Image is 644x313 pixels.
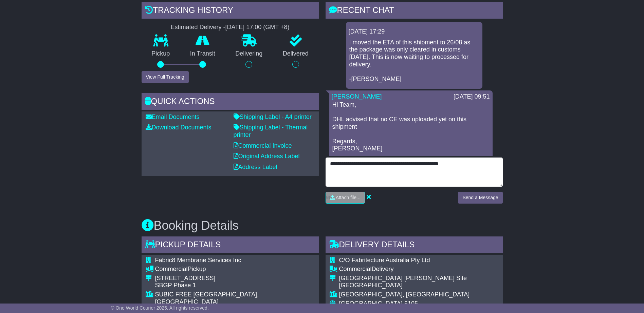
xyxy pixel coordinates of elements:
[146,113,200,120] a: Email Documents
[339,282,493,289] div: [GEOGRAPHIC_DATA]
[155,266,188,272] span: Commercial
[225,50,273,58] p: Delivering
[111,305,209,311] span: © One World Courier 2025. All rights reserved.
[234,153,300,160] a: Original Address Label
[155,275,315,282] div: [STREET_ADDRESS]
[326,2,503,20] div: RECENT CHAT
[273,50,319,58] p: Delivered
[142,24,319,31] div: Estimated Delivery -
[458,192,502,204] button: Send a Message
[349,39,479,83] p: I moved the ETA of this shipment to 26/08 as the package was only cleared in customs [DATE]. This...
[142,93,319,111] div: Quick Actions
[234,142,292,149] a: Commercial Invoice
[339,257,430,264] span: C/O Fabritecture Australia Pty Ltd
[155,291,315,306] div: SUBIC FREE [GEOGRAPHIC_DATA], [GEOGRAPHIC_DATA]
[234,113,312,120] a: Shipping Label - A4 printer
[332,93,382,100] a: [PERSON_NAME]
[142,50,180,58] p: Pickup
[234,124,308,138] a: Shipping Label - Thermal printer
[155,266,315,273] div: Pickup
[332,101,489,152] p: Hi Team, DHL advised that no CE was uploaded yet on this shipment Regards, [PERSON_NAME]
[155,282,315,289] div: SBGP Phase 1
[454,93,490,101] div: [DATE] 09:51
[142,2,319,20] div: Tracking history
[339,266,493,273] div: Delivery
[349,28,480,36] div: [DATE] 17:29
[339,266,372,272] span: Commercial
[404,300,418,307] span: 6105
[142,219,503,232] h3: Booking Details
[225,24,290,31] div: [DATE] 17:00 (GMT +8)
[142,71,189,83] button: View Full Tracking
[155,257,241,264] span: Fabric8 Membrane Services Inc
[326,236,503,255] div: Delivery Details
[339,300,403,307] span: [GEOGRAPHIC_DATA]
[339,275,493,282] div: [GEOGRAPHIC_DATA] [PERSON_NAME] Site
[142,236,319,255] div: Pickup Details
[146,124,211,131] a: Download Documents
[234,164,277,170] a: Address Label
[180,50,225,58] p: In Transit
[339,291,493,298] div: [GEOGRAPHIC_DATA], [GEOGRAPHIC_DATA]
